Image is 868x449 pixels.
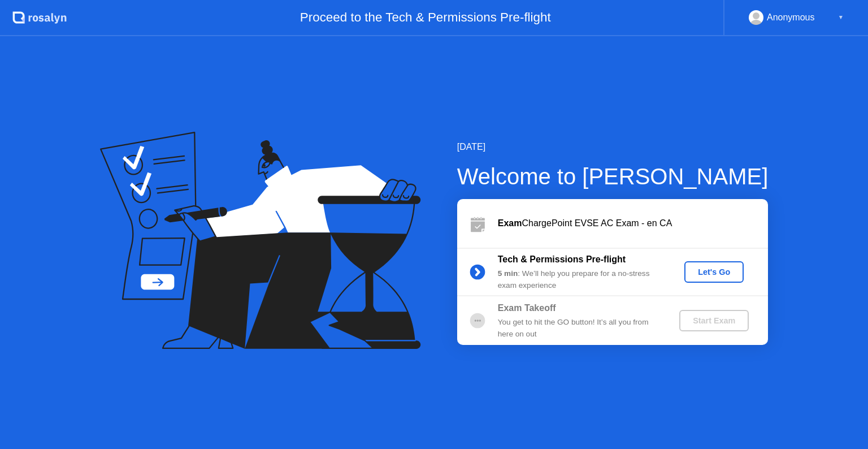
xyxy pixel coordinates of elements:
div: You get to hit the GO button! It’s all you from here on out [498,317,661,340]
div: ChargePoint EVSE AC Exam - en CA [498,217,768,230]
div: [DATE] [457,140,769,154]
div: Let's Go [689,267,739,277]
button: Let's Go [684,261,744,283]
button: Start Exam [679,310,749,331]
div: : We’ll help you prepare for a no-stress exam experience [498,268,661,291]
b: Exam Takeoff [498,303,556,313]
div: Start Exam [684,316,744,325]
div: ▼ [838,10,844,25]
b: 5 min [498,269,518,278]
div: Anonymous [767,10,815,25]
b: Tech & Permissions Pre-flight [498,254,626,264]
b: Exam [498,218,522,228]
div: Welcome to [PERSON_NAME] [457,159,769,193]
